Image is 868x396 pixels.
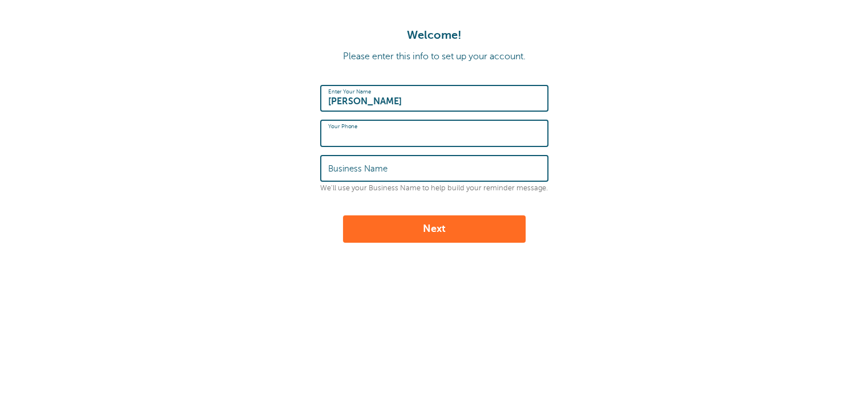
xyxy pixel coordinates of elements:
p: We'll use your Business Name to help build your reminder message. [320,184,548,193]
label: Enter Your Name [328,88,371,95]
p: Please enter this info to set up your account. [11,51,857,62]
h1: Welcome! [11,28,857,42]
label: Business Name [328,164,387,174]
button: Next [343,215,526,243]
label: Your Phone [328,123,357,130]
